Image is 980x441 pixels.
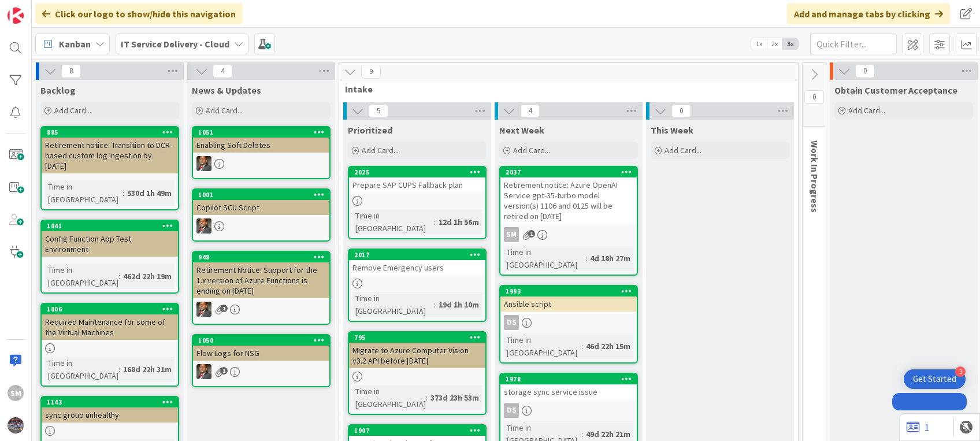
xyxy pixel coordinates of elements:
[500,227,637,242] div: SM
[45,357,118,382] div: Time in [GEOGRAPHIC_DATA]
[193,252,329,262] div: 948
[118,270,120,283] span: :
[436,298,482,311] div: 19d 1h 10m
[47,128,178,136] div: 885
[585,252,587,265] span: :
[504,246,585,271] div: Time in [GEOGRAPHIC_DATA]
[193,127,329,138] div: 1051
[40,84,76,96] span: Backlog
[45,264,118,289] div: Time in [GEOGRAPHIC_DATA]
[904,369,966,389] div: Open Get Started checklist, remaining modules: 3
[428,391,482,404] div: 373d 23h 53m
[121,38,229,50] b: IT Service Delivery - Cloud
[581,340,583,353] span: :
[504,227,519,242] div: SM
[193,335,329,361] div: 1050Flow Logs for NSG
[193,302,329,317] div: DP
[213,64,232,78] span: 4
[500,177,637,224] div: Retirement notice: Azure OpenAI Service gpt-35-turbo model version(s) 1106 and 0125 will be retir...
[124,187,175,199] div: 530d 1h 49m
[504,315,519,330] div: DS
[40,303,179,387] a: 1006Required Maintenance for some of the Virtual MachinesTime in [GEOGRAPHIC_DATA]:168d 22h 31m
[500,167,637,177] div: 2037
[54,105,91,116] span: Add Card...
[767,38,782,50] span: 2x
[42,397,178,407] div: 1143
[436,216,482,228] div: 12d 1h 56m
[193,127,329,153] div: 1051Enabling Soft Deletes
[506,287,637,295] div: 1993
[434,298,436,311] span: :
[193,156,329,171] div: DP
[198,128,329,136] div: 1051
[198,191,329,199] div: 1001
[59,37,91,51] span: Kanban
[192,334,331,387] a: 1050Flow Logs for NSGDP
[352,385,426,410] div: Time in [GEOGRAPHIC_DATA]
[349,332,485,343] div: 795
[349,343,485,368] div: Migrate to Azure Computer Vision v3.2 API before [DATE]
[47,305,178,313] div: 1006
[671,104,691,118] span: 0
[349,250,485,275] div: 2017Remove Emergency users
[581,428,583,440] span: :
[349,332,485,368] div: 795Migrate to Azure Computer Vision v3.2 API before [DATE]
[42,397,178,423] div: 1143sync group unhealthy
[907,420,929,434] a: 1
[782,38,798,50] span: 3x
[500,315,637,330] div: DS
[504,333,581,359] div: Time in [GEOGRAPHIC_DATA]
[35,3,243,24] div: Click our logo to show/hide this navigation
[42,221,178,231] div: 1041
[506,168,637,176] div: 2037
[349,250,485,260] div: 2017
[500,297,637,312] div: Ansible script
[500,286,637,297] div: 1993
[348,124,392,136] span: Prioritized
[665,145,701,155] span: Add Card...
[583,428,633,440] div: 49d 22h 21m
[192,188,331,242] a: 1001Copilot SCU ScriptDP
[122,187,124,199] span: :
[651,124,693,136] span: This Week
[349,177,485,192] div: Prepare SAP CUPS Fallback plan
[193,190,329,200] div: 1001
[787,3,950,24] div: Add and manage tabs by clicking
[349,167,485,177] div: 2025
[193,262,329,298] div: Retirement Notice: Support for the 1.x version of Azure Functions is ending on [DATE]
[520,104,540,118] span: 4
[8,417,24,433] img: avatar
[499,124,544,136] span: Next Week
[354,333,485,342] div: 795
[855,64,875,78] span: 0
[348,166,487,239] a: 2025Prepare SAP CUPS Fallback planTime in [GEOGRAPHIC_DATA]:12d 1h 56m
[349,425,485,436] div: 1907
[42,127,178,138] div: 885
[42,127,178,173] div: 885Retirement notice: Transition to DCR-based custom log ingestion by [DATE]
[848,105,885,116] span: Add Card...
[500,286,637,312] div: 1993Ansible script
[192,126,331,179] a: 1051Enabling Soft DeletesDP
[348,331,487,415] a: 795Migrate to Azure Computer Vision v3.2 API before [DATE]Time in [GEOGRAPHIC_DATA]:373d 23h 53m
[369,104,388,118] span: 5
[192,251,331,325] a: 948Retirement Notice: Support for the 1.x version of Azure Functions is ending on [DATE]DP
[42,314,178,340] div: Required Maintenance for some of the Virtual Machines
[196,156,211,171] img: DP
[583,340,633,353] div: 46d 22h 15m
[8,8,24,24] img: Visit kanbanzone.com
[528,230,535,238] span: 1
[61,64,81,78] span: 8
[120,363,175,376] div: 168d 22h 31m
[206,105,243,116] span: Add Card...
[42,231,178,257] div: Config Function App Test Environment
[354,168,485,176] div: 2025
[587,252,633,265] div: 4d 18h 27m
[192,84,261,96] span: News & Updates
[193,218,329,234] div: DP
[45,180,122,206] div: Time in [GEOGRAPHIC_DATA]
[196,218,211,234] img: DP
[196,364,211,379] img: DP
[804,90,824,104] span: 0
[349,167,485,192] div: 2025Prepare SAP CUPS Fallback plan
[506,375,637,383] div: 1978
